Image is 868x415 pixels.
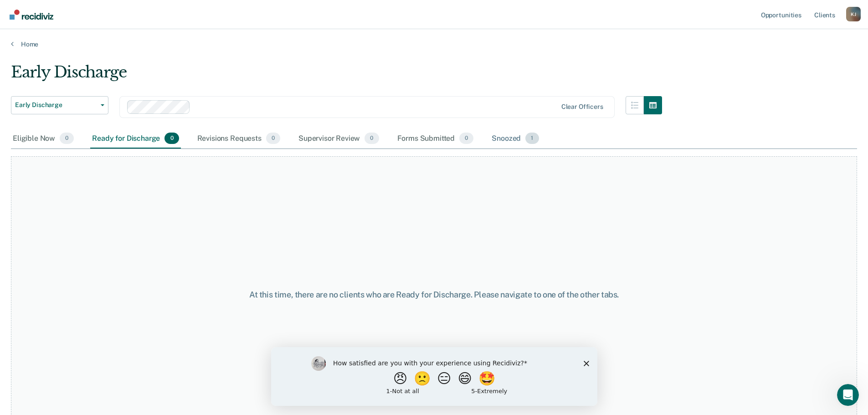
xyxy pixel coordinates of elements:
[490,129,540,149] div: Snoozed1
[846,7,861,21] button: Profile dropdown button
[837,384,859,406] iframe: Intercom live chat
[271,347,597,406] iframe: Survey by Kim from Recidiviz
[459,133,473,144] span: 0
[297,129,381,149] div: Supervisor Review0
[846,7,861,21] div: K J
[11,129,76,149] div: Eligible Now0
[395,129,476,149] div: Forms Submitted0
[223,290,646,300] div: At this time, there are no clients who are Ready for Discharge. Please navigate to one of the oth...
[90,129,180,149] div: Ready for Discharge0
[10,10,53,20] img: Recidiviz
[60,133,74,144] span: 0
[561,103,603,111] div: Clear officers
[11,40,857,48] a: Home
[11,96,108,114] button: Early Discharge
[266,133,280,144] span: 0
[164,133,179,144] span: 0
[525,133,539,144] span: 1
[11,63,662,89] div: Early Discharge
[365,133,379,144] span: 0
[195,129,282,149] div: Revisions Requests0
[15,101,97,109] span: Early Discharge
